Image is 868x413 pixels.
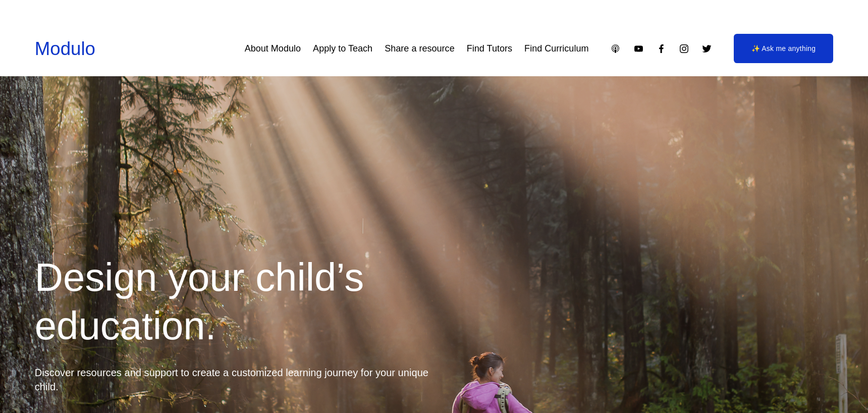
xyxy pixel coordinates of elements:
[467,39,512,58] a: Find Tutors
[385,39,454,58] a: Share a resource
[610,43,621,54] a: Apple Podcasts
[656,43,667,54] a: Facebook
[313,39,372,58] a: Apply to Teach
[679,43,689,54] a: Instagram
[524,39,588,58] a: Find Curriculum
[701,43,712,54] a: Twitter
[245,39,301,58] a: About Modulo
[35,253,434,350] h1: Design your child’s education.
[35,366,434,394] h4: Discover resources and support to create a customized learning journey for your unique child.
[633,43,644,54] a: YouTube
[734,34,833,63] a: ✨ Ask me anything
[35,38,95,59] a: Modulo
